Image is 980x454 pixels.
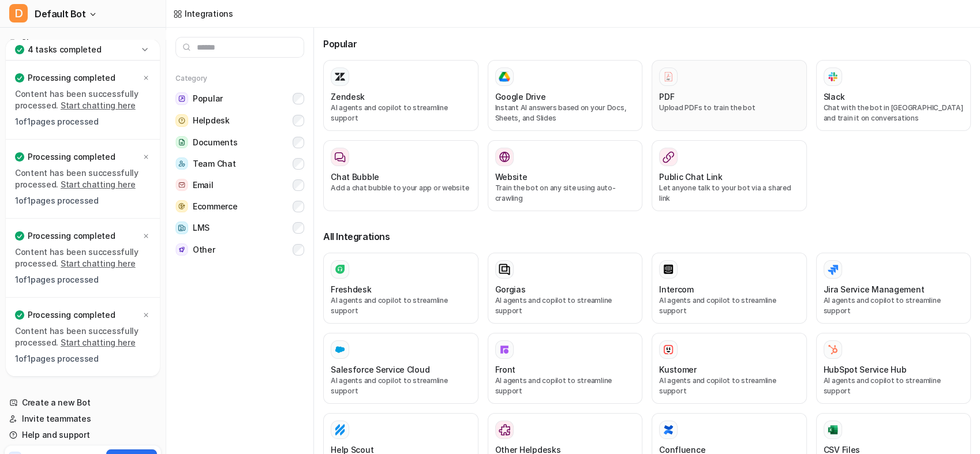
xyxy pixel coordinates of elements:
[323,140,478,211] button: Chat BubbleAdd a chat bubble to your app or website
[663,344,674,355] img: Kustomer
[659,376,799,396] p: AI agents and copilot to streamline support
[495,103,635,123] p: Instant AI answers based on your Docs, Sheets, and Slides
[15,246,151,269] p: Content has been successfully processed.
[827,424,839,436] img: CSV Files
[61,100,136,110] a: Start chatting here
[175,153,304,174] button: Team ChatTeam Chat
[652,60,807,131] button: PDFPDFUpload PDFs to train the bot
[193,179,214,191] span: Email
[61,258,136,268] a: Start chatting here
[15,274,151,286] p: 1 of 1 pages processed
[824,103,964,123] p: Chat with the bot in [GEOGRAPHIC_DATA] and train it on conversations
[663,71,674,82] img: PDF
[193,244,215,256] span: Other
[652,253,807,324] button: IntercomAI agents and copilot to streamline support
[35,6,86,22] span: Default Bot
[173,7,233,20] a: Integrations
[331,171,379,183] h3: Chat Bubble
[659,91,674,103] h3: PDF
[331,91,365,103] h3: Zendesk
[323,230,971,243] h3: All Integrations
[334,344,346,355] img: Salesforce Service Cloud
[28,230,115,242] p: Processing completed
[193,115,230,126] span: Helpdesk
[175,196,304,217] button: EcommerceEcommerce
[334,424,346,436] img: Help Scout
[488,140,643,211] button: WebsiteWebsiteTrain the bot on any site using auto-crawling
[28,309,115,321] p: Processing completed
[5,395,161,411] a: Create a new Bot
[323,333,478,404] button: Salesforce Service Cloud Salesforce Service CloudAI agents and copilot to streamline support
[175,92,188,105] img: Popular
[824,363,907,376] h3: HubSpot Service Hub
[659,283,694,295] h3: Intercom
[499,72,510,82] img: Google Drive
[175,179,188,191] img: Email
[816,60,971,131] button: SlackSlackChat with the bot in [GEOGRAPHIC_DATA] and train it on conversations
[61,337,136,347] a: Start chatting here
[495,183,635,204] p: Train the bot on any site using auto-crawling
[175,243,188,256] img: Other
[499,344,510,355] img: Front
[193,158,235,170] span: Team Chat
[175,239,304,260] button: OtherOther
[5,427,161,443] a: Help and support
[495,295,635,316] p: AI agents and copilot to streamline support
[5,35,161,51] a: Chat
[15,167,151,190] p: Content has been successfully processed.
[175,217,304,239] button: LMSLMS
[816,333,971,404] button: HubSpot Service HubHubSpot Service HubAI agents and copilot to streamline support
[659,363,697,376] h3: Kustomer
[495,376,635,396] p: AI agents and copilot to streamline support
[175,157,188,170] img: Team Chat
[175,136,188,148] img: Documents
[495,91,546,103] h3: Google Drive
[659,103,799,113] p: Upload PDFs to train the bot
[827,344,839,355] img: HubSpot Service Hub
[331,103,471,123] p: AI agents and copilot to streamline support
[185,7,233,20] div: Integrations
[15,116,151,127] p: 1 of 1 pages processed
[652,140,807,211] button: Public Chat LinkLet anyone talk to your bot via a shared link
[15,88,151,111] p: Content has been successfully processed.
[175,74,304,83] h5: Category
[175,222,188,234] img: LMS
[499,424,510,436] img: Other Helpdesks
[488,253,643,324] button: GorgiasAI agents and copilot to streamline support
[824,376,964,396] p: AI agents and copilot to streamline support
[28,151,115,163] p: Processing completed
[175,110,304,132] button: HelpdeskHelpdesk
[193,137,237,148] span: Documents
[652,333,807,404] button: KustomerKustomerAI agents and copilot to streamline support
[9,4,28,22] span: D
[495,363,516,376] h3: Front
[323,60,478,131] button: ZendeskAI agents and copilot to streamline support
[193,222,210,234] span: LMS
[331,363,429,376] h3: Salesforce Service Cloud
[15,325,151,348] p: Content has been successfully processed.
[827,70,839,83] img: Slack
[5,411,161,427] a: Invite teammates
[15,353,151,365] p: 1 of 1 pages processed
[331,183,471,193] p: Add a chat bubble to your app or website
[15,195,151,207] p: 1 of 1 pages processed
[499,151,510,163] img: Website
[659,171,723,183] h3: Public Chat Link
[193,201,237,212] span: Ecommerce
[824,283,925,295] h3: Jira Service Management
[323,253,478,324] button: FreshdeskAI agents and copilot to streamline support
[323,37,971,51] h3: Popular
[495,171,528,183] h3: Website
[175,88,304,110] button: PopularPopular
[824,295,964,316] p: AI agents and copilot to streamline support
[331,295,471,316] p: AI agents and copilot to streamline support
[193,93,223,104] span: Popular
[61,179,136,189] a: Start chatting here
[28,72,115,84] p: Processing completed
[488,333,643,404] button: FrontFrontAI agents and copilot to streamline support
[331,283,371,295] h3: Freshdesk
[824,91,845,103] h3: Slack
[663,424,674,436] img: Confluence
[659,183,799,204] p: Let anyone talk to your bot via a shared link
[175,200,188,212] img: Ecommerce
